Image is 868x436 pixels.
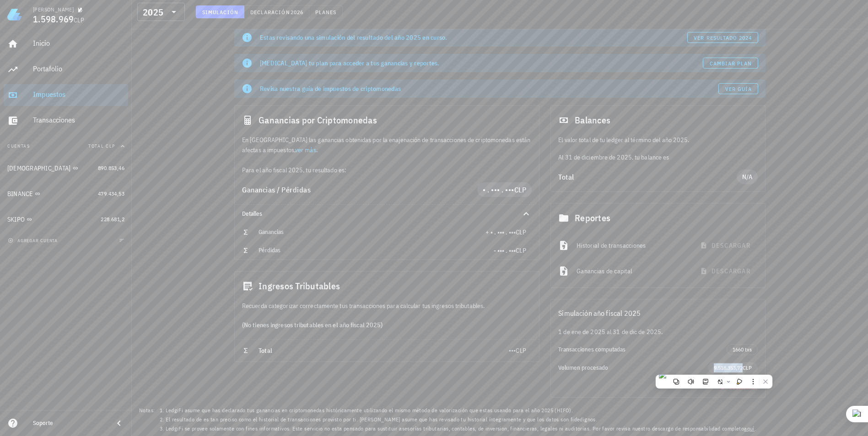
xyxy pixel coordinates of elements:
[259,247,494,254] div: Pérdidas
[202,9,238,16] span: Simulación
[4,208,128,230] a: SKIPO 228.681,2
[516,346,526,355] span: CLP
[101,216,124,223] span: 228.681,2
[132,403,868,436] footer: Notas:
[166,424,756,433] li: LedgiFi se provee solamente con fines informativos. Este servicio no esta pensado para sustituir ...
[4,157,128,179] a: [DEMOGRAPHIC_DATA] 890.853,46
[33,13,74,25] span: 1.598.969
[4,33,128,55] a: Inicio
[10,238,58,244] span: agregar cuenta
[88,143,115,149] span: Total CLP
[4,58,128,80] a: Portafolio
[714,364,743,371] span: 9.518.353,72
[259,346,272,355] span: Total
[703,58,758,69] a: Cambiar plan
[7,165,71,172] div: [DEMOGRAPHIC_DATA]
[558,364,708,372] div: Volumen procesado
[4,135,128,157] button: CuentasTotal CLP
[235,106,539,135] div: Ganancias por Criptomonedas
[4,183,128,205] a: BINANCE 479.434,53
[5,236,62,245] button: agregar cuenta
[250,9,290,16] span: Declaración
[551,106,765,135] div: Balances
[33,420,106,427] div: Soporte
[196,5,244,18] button: Simulación
[483,185,514,194] span: • . ••• . •••
[551,135,765,162] div: Al 31 de diciembre de 2025, tu balance es
[259,229,485,236] div: Ganancias
[577,261,687,281] div: Ganancias de capital
[98,165,124,171] span: 890.853,46
[577,235,687,255] div: Historial de transacciones
[7,7,22,22] img: LedgiFi
[33,39,124,48] div: Inicio
[235,311,539,339] div: (No tienes ingresos tributables en el año fiscal 2025)
[33,64,124,73] div: Portafolio
[166,415,756,424] li: El resultado de es tan preciso como el historial de transacciones provisto por ti. [PERSON_NAME] ...
[260,84,718,93] div: Revisa nuestra guía de impuestos de criptomonedas
[4,84,128,106] a: Impuestos
[315,9,337,16] span: Planes
[143,8,163,17] div: 2025
[7,216,25,223] div: SKIPO
[494,246,516,255] span: - ••• . •••
[33,116,124,124] div: Transacciones
[235,135,539,175] div: En [GEOGRAPHIC_DATA] las ganancias obtenidas por la enajenación de transacciones de criptomonedas...
[687,32,758,43] button: ver resultado 2024
[244,5,309,18] button: Declaración 2026
[309,5,343,18] button: Planes
[551,327,765,337] div: 1 de ene de 2025 al 31 de dic de 2025.
[290,9,303,16] span: 2026
[693,34,752,41] span: ver resultado 2024
[137,3,185,21] div: 2025
[718,83,758,94] a: Ver guía
[485,228,516,236] span: + • . ••• . •••
[98,190,124,197] span: 479.434,53
[744,425,755,432] a: aquí
[242,210,510,218] div: Detalles
[725,85,752,92] span: Ver guía
[74,16,84,24] span: CLP
[558,346,727,353] div: Transacciones computadas
[558,135,758,145] p: El valor total de tu ledger al término del año 2025.
[516,246,526,255] span: CLP
[558,173,737,181] div: Total
[509,346,516,355] span: •••
[709,60,752,67] span: Cambiar plan
[33,6,74,13] div: [PERSON_NAME]
[551,203,765,233] div: Reportes
[516,228,526,236] span: CLP
[514,185,527,194] span: CLP
[260,33,687,42] div: Estas revisando una simulación del resultado del año 2025 en curso.
[235,301,539,311] div: Recuerda categorizar correctamente tus transacciones para calcular tus ingresos tributables.
[166,406,756,415] li: LedgiFi asume que has declarado tus ganancias en criptomonedas históricamente utilizando el mismo...
[733,345,752,355] span: 1660 txs
[260,59,440,67] span: [MEDICAL_DATA] tu plan para acceder a tus ganancias y reportes.
[242,185,311,194] span: Ganancias / Pérdidas
[743,364,752,371] span: CLP
[33,90,124,99] div: Impuestos
[7,190,33,198] div: BINANCE
[742,170,752,184] span: N/A
[551,299,765,327] div: Simulación año fiscal 2025
[295,146,316,154] a: ver más
[4,110,128,132] a: Transacciones
[235,205,539,223] div: Detalles
[235,271,539,301] div: Ingresos Tributables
